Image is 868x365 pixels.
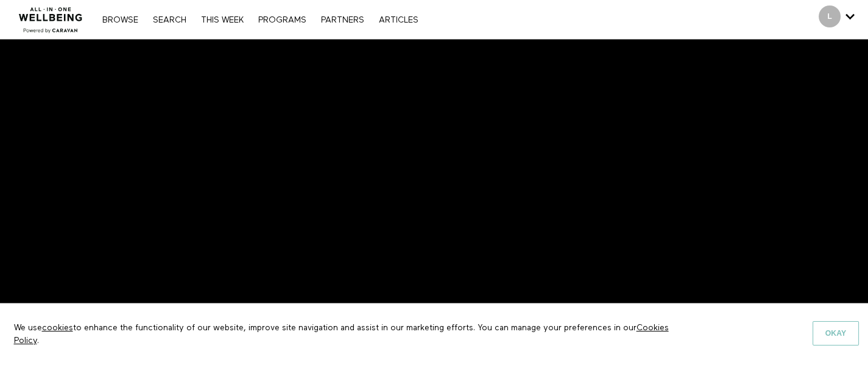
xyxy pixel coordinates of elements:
a: THIS WEEK [195,16,250,24]
a: ARTICLES [373,16,425,24]
a: PARTNERS [315,16,370,24]
p: We use to enhance the functionality of our website, improve site navigation and assist in our mar... [5,313,681,356]
button: Okay [813,321,859,346]
a: Search [147,16,192,24]
a: cookies [42,324,73,332]
nav: Primary [96,13,424,26]
a: PROGRAMS [252,16,312,24]
a: Browse [96,16,144,24]
a: Cookies Policy [14,324,669,344]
